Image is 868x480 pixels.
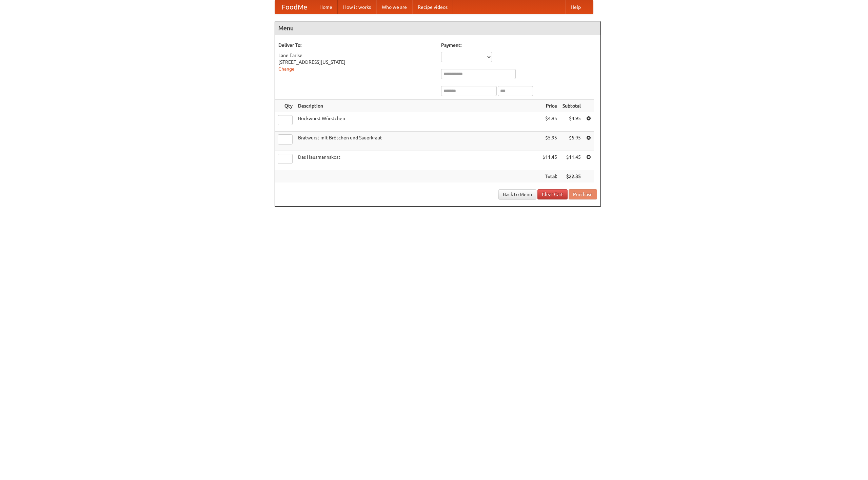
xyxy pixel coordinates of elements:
[537,189,568,199] a: Clear Cart
[295,132,540,151] td: Bratwurst mit Brötchen und Sauerkraut
[275,0,314,14] a: FoodMe
[540,100,560,112] th: Price
[338,0,376,14] a: How it works
[560,132,584,151] td: $5.95
[560,151,584,170] td: $11.45
[295,100,540,112] th: Description
[278,59,434,65] div: [STREET_ADDRESS][US_STATE]
[565,0,586,14] a: Help
[540,112,560,132] td: $4.95
[295,151,540,170] td: Das Hausmannskost
[376,0,412,14] a: Who we are
[560,100,584,112] th: Subtotal
[295,112,540,132] td: Bockwurst Würstchen
[275,100,295,112] th: Qty
[540,132,560,151] td: $5.95
[569,189,597,199] button: Purchase
[278,52,434,59] div: Lane Earlse
[412,0,453,14] a: Recipe videos
[275,21,600,35] h4: Menu
[441,42,597,49] h5: Payment:
[498,189,536,199] a: Back to Menu
[540,170,560,183] th: Total:
[278,42,434,49] h5: Deliver To:
[560,112,584,132] td: $4.95
[314,0,338,14] a: Home
[560,170,584,183] th: $22.35
[278,66,295,72] a: Change
[540,151,560,170] td: $11.45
